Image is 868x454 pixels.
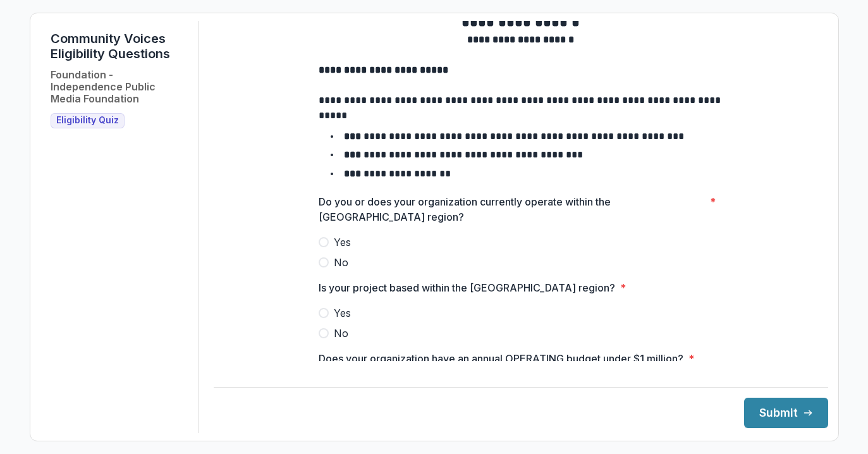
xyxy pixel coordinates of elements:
h1: Community Voices Eligibility Questions [51,31,188,61]
p: Is your project based within the [GEOGRAPHIC_DATA] region? [319,280,615,295]
span: Eligibility Quiz [56,115,119,126]
span: Yes [334,235,351,250]
span: Yes [334,305,351,321]
p: Do you or does your organization currently operate within the [GEOGRAPHIC_DATA] region? [319,194,705,224]
span: No [334,326,348,341]
p: Does your organization have an annual OPERATING budget under $1 million? [319,351,683,366]
button: Submit [744,398,828,428]
h2: Foundation - Independence Public Media Foundation [51,69,188,106]
span: No [334,255,348,270]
